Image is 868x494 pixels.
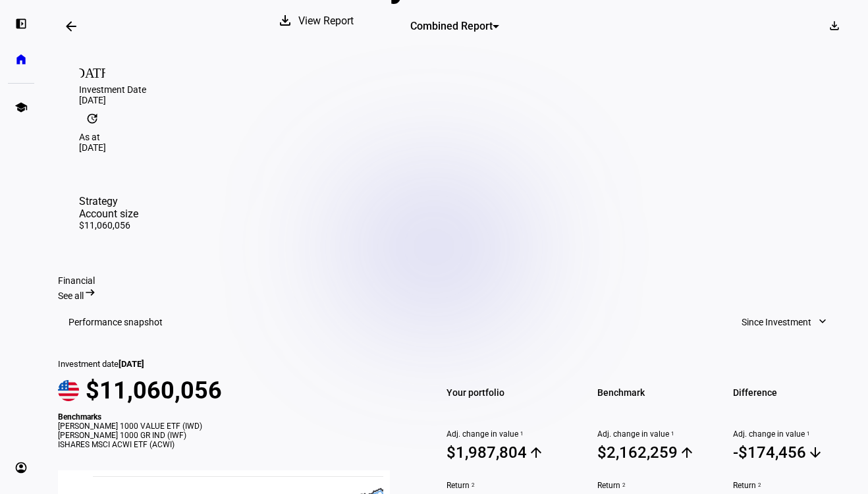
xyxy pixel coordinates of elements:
[79,195,138,207] div: Strategy
[733,481,852,490] span: Return
[79,84,831,95] div: Investment Date
[86,377,222,404] span: $11,060,056
[410,20,493,32] span: Combined Report
[470,481,475,490] sup: 2
[742,309,811,335] span: Since Investment
[447,383,566,402] span: Your portfolio
[756,481,761,490] sup: 2
[669,429,674,439] sup: 1
[528,445,544,460] mat-icon: arrow_upward
[79,132,831,142] div: As at
[79,105,105,132] mat-icon: update
[14,461,28,474] eth-mat-symbol: account_circle
[8,46,34,72] a: home
[816,315,829,328] mat-icon: expand_more
[58,359,410,369] div: Investment date
[63,18,79,34] mat-icon: arrow_backwards
[79,142,831,153] div: [DATE]
[447,429,566,439] span: Adj. change in value
[79,220,138,231] div: $11,060,056
[79,207,138,220] div: Account size
[518,429,524,439] sup: 1
[597,481,717,490] span: Return
[447,443,527,462] div: $1,987,804
[58,412,410,422] div: Benchmarks
[828,19,841,32] mat-icon: download
[733,443,852,462] span: -$174,456
[733,383,852,402] span: Difference
[58,422,410,431] div: [PERSON_NAME] 1000 VALUE ETF (IWD)
[58,431,410,440] div: [PERSON_NAME] 1000 GR IND (IWF)
[597,443,717,462] span: $2,162,259
[807,445,823,460] mat-icon: arrow_downward
[620,481,626,490] sup: 2
[84,286,97,299] mat-icon: arrow_right_alt
[119,359,144,369] span: [DATE]
[58,290,84,301] span: See all
[79,95,831,105] div: [DATE]
[14,53,28,66] eth-mat-symbol: home
[805,429,810,439] sup: 1
[679,445,695,460] mat-icon: arrow_upward
[58,440,410,449] div: ISHARES MSCI ACWI ETF (ACWI)
[728,309,842,335] button: Since Investment
[14,101,28,114] eth-mat-symbol: school
[14,17,28,30] eth-mat-symbol: left_panel_open
[447,481,566,490] span: Return
[597,429,717,439] span: Adj. change in value
[58,275,852,286] div: Financial
[68,317,163,327] h3: Performance snapshot
[79,58,105,84] mat-icon: [DATE]
[597,383,717,402] span: Benchmark
[733,429,852,439] span: Adj. change in value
